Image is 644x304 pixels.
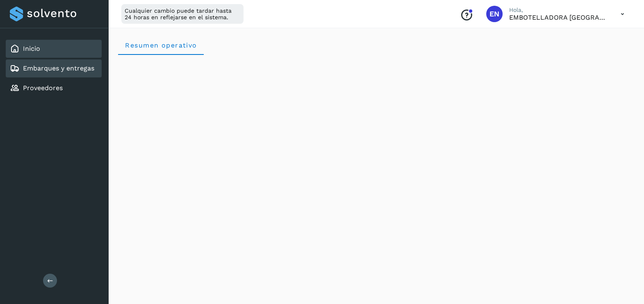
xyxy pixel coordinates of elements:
[6,40,102,58] div: Inicio
[23,45,40,52] a: Inicio
[23,84,63,92] a: Proveedores
[121,4,243,24] div: Cualquier cambio puede tardar hasta 24 horas en reflejarse en el sistema.
[23,64,94,72] a: Embarques y entregas
[6,79,102,97] div: Proveedores
[125,41,197,49] span: Resumen operativo
[6,59,102,77] div: Embarques y entregas
[509,14,608,21] p: EMBOTELLADORA NIAGARA DE MEXICO
[509,7,608,14] p: Hola,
